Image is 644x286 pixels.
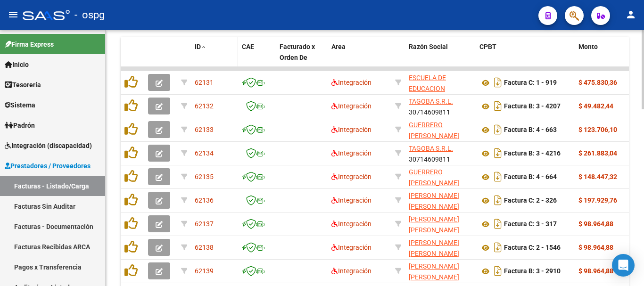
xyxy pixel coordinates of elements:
[331,244,372,251] span: Integración
[578,196,617,204] strong: $ 197.929,76
[331,43,346,50] span: Area
[331,126,372,133] span: Integración
[409,214,472,234] div: 27251896076
[578,220,613,228] strong: $ 98.964,88
[504,197,557,204] strong: Factura C: 2 - 326
[195,79,214,86] span: 62131
[492,240,504,255] i: Descargar documento
[74,5,105,25] span: - ospg
[5,100,35,110] span: Sistema
[578,102,613,110] strong: $ 49.482,44
[242,43,254,50] span: CAE
[409,261,472,281] div: 27343322432
[492,122,504,137] i: Descargar documento
[5,161,91,171] span: Prestadores / Proveedores
[195,196,214,204] span: 62136
[578,43,598,50] span: Monto
[504,79,557,87] strong: Factura C: 1 - 919
[195,102,214,110] span: 62132
[578,126,617,133] strong: $ 123.706,10
[504,244,561,252] strong: Factura C: 2 - 1546
[504,150,561,157] strong: Factura B: 3 - 4216
[492,263,504,278] i: Descargar documento
[195,149,214,157] span: 62134
[476,37,575,78] datatable-header-cell: CPBT
[492,216,504,231] i: Descargar documento
[409,190,472,210] div: 27330367801
[504,103,561,110] strong: Factura B: 3 - 4207
[195,220,214,228] span: 62137
[331,102,372,110] span: Integración
[409,120,472,139] div: 27320071076
[409,98,453,105] span: TAGOBA S.R.L.
[492,75,504,90] i: Descargar documento
[8,9,19,20] mat-icon: menu
[238,37,276,78] datatable-header-cell: CAE
[409,121,459,139] span: GUERRERO [PERSON_NAME]
[405,37,476,78] datatable-header-cell: Razón Social
[575,37,631,78] datatable-header-cell: Monto
[504,221,557,228] strong: Factura C: 3 - 317
[328,37,391,78] datatable-header-cell: Area
[331,196,372,204] span: Integración
[625,9,636,20] mat-icon: person
[492,169,504,184] i: Descargar documento
[578,267,613,275] strong: $ 98.964,88
[331,149,372,157] span: Integración
[195,126,214,133] span: 62133
[331,220,372,228] span: Integración
[504,173,557,181] strong: Factura B: 4 - 664
[5,39,54,49] span: Firma Express
[409,143,472,163] div: 30714609811
[409,237,472,257] div: 27241760753
[5,80,41,90] span: Tesorería
[492,146,504,161] i: Descargar documento
[409,215,459,234] span: [PERSON_NAME] [PERSON_NAME]
[5,59,29,70] span: Inicio
[195,244,214,251] span: 62138
[578,244,613,251] strong: $ 98.964,88
[492,193,504,208] i: Descargar documento
[409,43,448,50] span: Razón Social
[331,79,372,86] span: Integración
[504,126,557,134] strong: Factura B: 4 - 663
[331,173,372,180] span: Integración
[195,173,214,180] span: 62135
[504,268,561,275] strong: Factura B: 3 - 2910
[331,267,372,275] span: Integración
[409,96,472,116] div: 30714609811
[578,149,617,157] strong: $ 261.883,04
[191,37,238,78] datatable-header-cell: ID
[195,43,201,50] span: ID
[5,140,92,151] span: Integración (discapacidad)
[409,168,459,187] span: GUERRERO [PERSON_NAME]
[409,239,459,257] span: [PERSON_NAME] [PERSON_NAME]
[612,254,635,277] div: Open Intercom Messenger
[409,192,459,210] span: [PERSON_NAME] [PERSON_NAME]
[409,73,472,92] div: 30717529088
[409,145,453,152] span: TAGOBA S.R.L.
[479,43,496,50] span: CPBT
[280,43,315,61] span: Facturado x Orden De
[409,167,472,187] div: 27320071076
[578,79,617,86] strong: $ 475.830,36
[276,37,328,78] datatable-header-cell: Facturado x Orden De
[195,267,214,275] span: 62139
[5,120,35,131] span: Padrón
[409,262,459,281] span: [PERSON_NAME] [PERSON_NAME]
[578,173,617,180] strong: $ 148.447,32
[492,98,504,114] i: Descargar documento
[409,74,466,114] span: ESCUELA DE EDUCACION ESPECIAL S.J. S. R. L.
